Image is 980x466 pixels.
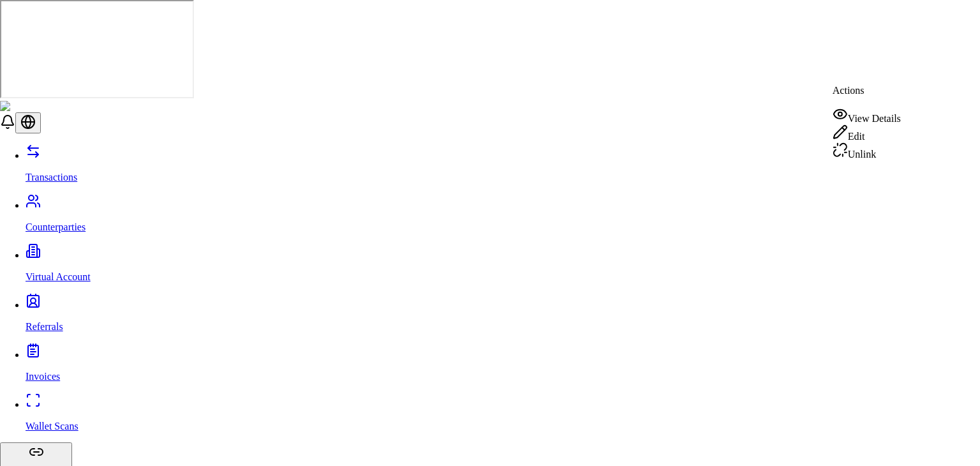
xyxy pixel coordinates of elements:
p: Virtual Account [26,271,980,283]
p: Transactions [26,172,980,183]
p: Counterparties [26,222,980,233]
p: Invoices [26,371,980,382]
div: Unlink [833,142,901,160]
p: Actions [833,85,901,96]
div: Edit [833,124,901,142]
p: Referrals [26,321,980,333]
div: View Details [833,107,901,124]
p: Wallet Scans [26,421,980,432]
